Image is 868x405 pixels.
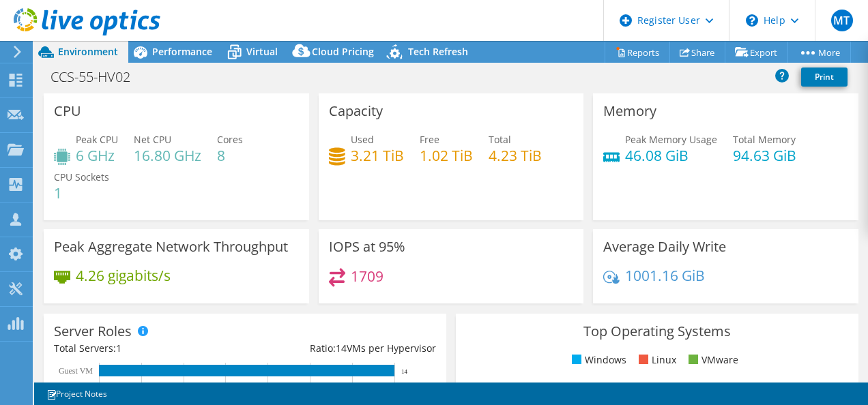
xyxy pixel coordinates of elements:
[466,324,848,339] h3: Top Operating Systems
[116,342,121,355] span: 1
[54,324,132,339] h3: Server Roles
[831,10,853,31] span: MT
[217,133,243,146] span: Cores
[625,133,717,146] span: Peak Memory Usage
[685,352,738,367] li: VMware
[336,342,347,355] span: 14
[59,366,93,376] text: Guest VM
[217,148,243,163] h4: 8
[76,268,171,283] h4: 4.26 gigabits/s
[625,268,705,283] h4: 1001.16 GiB
[725,42,788,63] a: Export
[54,104,81,119] h3: CPU
[245,341,436,356] div: Ratio: VMs per Hypervisor
[54,185,109,200] h4: 1
[37,385,117,402] a: Project Notes
[54,170,109,183] span: CPU Sockets
[489,148,542,163] h4: 4.23 TiB
[76,133,118,146] span: Peak CPU
[329,239,405,254] h3: IOPS at 95%
[568,352,626,367] li: Windows
[44,70,151,85] h1: CCS-55-HV02
[489,133,511,146] span: Total
[152,45,212,58] span: Performance
[420,133,439,146] span: Free
[635,352,676,367] li: Linux
[329,104,383,119] h3: Capacity
[605,42,670,63] a: Reports
[603,104,656,119] h3: Memory
[54,341,245,356] div: Total Servers:
[408,45,468,58] span: Tech Refresh
[801,67,848,87] a: Print
[420,148,473,163] h4: 1.02 TiB
[746,14,758,27] svg: \n
[246,45,278,58] span: Virtual
[401,368,408,375] text: 14
[76,148,118,163] h4: 6 GHz
[733,133,796,146] span: Total Memory
[351,133,374,146] span: Used
[603,239,726,254] h3: Average Daily Write
[733,148,796,163] h4: 94.63 GiB
[312,45,374,58] span: Cloud Pricing
[351,269,384,284] h4: 1709
[54,239,288,254] h3: Peak Aggregate Network Throughput
[134,148,201,163] h4: 16.80 GHz
[787,42,851,63] a: More
[669,42,725,63] a: Share
[58,45,118,58] span: Environment
[625,148,717,163] h4: 46.08 GiB
[351,148,404,163] h4: 3.21 TiB
[134,133,171,146] span: Net CPU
